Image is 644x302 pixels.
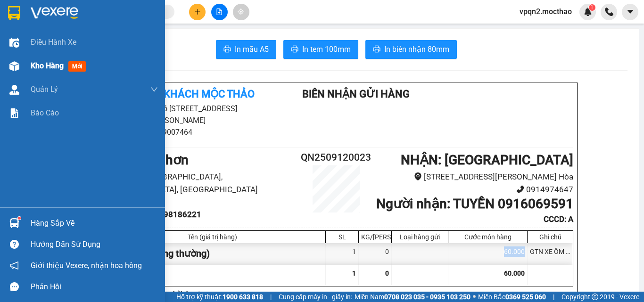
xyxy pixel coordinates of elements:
b: Xe khách Mộc Thảo [149,88,255,100]
span: notification [10,261,19,270]
li: [STREET_ADDRESS][PERSON_NAME] Hòa [376,171,573,183]
img: phone-icon [605,8,613,16]
b: Biên Nhận Gửi Hàng [302,88,410,100]
span: printer [223,45,231,54]
div: Hàng sắp về [31,216,158,230]
div: Tên (giá trị hàng) [102,233,323,241]
span: message [10,282,19,291]
span: ⚪️ [473,295,476,299]
div: Phản hồi [31,280,158,294]
li: BX Trung [GEOGRAPHIC_DATA], [GEOGRAPHIC_DATA], [GEOGRAPHIC_DATA] [99,171,297,196]
span: Gửi: [8,9,23,19]
li: 0914742668 [99,196,297,208]
button: aim [233,4,249,20]
strong: 1900 633 818 [223,293,263,301]
span: | [553,292,554,302]
button: printerIn tem 100mm [283,40,358,59]
div: Cước món hàng [451,233,525,241]
span: Giới thiệu Vexere, nhận hoa hồng [31,260,142,271]
span: down [150,86,158,93]
div: KG/[PERSON_NAME] [361,233,389,241]
span: caret-down [626,8,635,16]
b: NHẬN : [GEOGRAPHIC_DATA] [401,152,573,168]
div: TUYỀN [81,29,176,41]
span: Điều hành xe [31,36,76,48]
button: printerIn mẫu A5 [216,40,276,59]
img: logo-vxr [8,6,20,20]
span: Miền Nam [355,292,471,302]
strong: 0369 525 060 [505,293,546,301]
span: 1 [590,4,594,11]
div: [GEOGRAPHIC_DATA] [81,8,176,29]
span: 60.000 [504,269,525,277]
sup: 1 [589,4,595,11]
span: phone [516,185,524,193]
span: aim [238,8,244,15]
b: Người nhận : TUYỀN 0916069591 [376,196,573,212]
strong: 0708 023 035 - 0935 103 250 [384,293,471,301]
button: file-add [211,4,228,20]
span: copyright [592,294,598,300]
span: | [270,292,272,302]
div: 0 [359,243,392,264]
div: 0916069591 [81,41,176,54]
div: 1 [326,243,359,264]
div: Quy Nhơn [8,8,74,19]
span: 0 [385,269,389,277]
div: SL [328,233,356,241]
span: Miền Bắc [478,292,546,302]
img: warehouse-icon [9,218,19,228]
span: Quản Lý [31,83,58,95]
div: A [81,54,176,65]
img: warehouse-icon [9,38,19,48]
li: 19007464 [99,126,274,138]
span: In biên nhận 80mm [384,43,449,55]
span: question-circle [10,240,19,249]
div: 1TG (Hàng thông thường) [99,243,326,264]
span: Nhận: [81,8,103,18]
div: 0898186221 [8,31,74,44]
img: solution-icon [9,108,19,118]
span: In tem 100mm [302,43,351,55]
li: Số [STREET_ADDRESS][PERSON_NAME] [99,103,274,126]
button: caret-down [622,4,638,20]
img: icon-new-feature [584,8,592,16]
span: 1 [352,269,356,277]
span: Kho hàng [31,61,64,70]
span: Báo cáo [31,107,59,119]
span: printer [291,45,298,54]
span: In mẫu A5 [235,43,269,55]
span: Hỗ trợ kỹ thuật: [176,292,263,302]
img: warehouse-icon [9,61,19,71]
span: plus [194,8,201,15]
button: printerIn biên nhận 80mm [365,40,457,59]
span: mới [68,61,86,72]
div: NHI [8,19,74,31]
span: printer [373,45,380,54]
span: vpqn2.mocthao [512,6,579,17]
span: environment [414,172,422,180]
sup: 1 [18,217,21,220]
h2: QN2509120023 [297,150,376,165]
div: Ghi chú [530,233,570,241]
div: GTN XE ÔM THU TIỀN [528,243,573,264]
button: plus [189,4,206,20]
div: Hướng dẫn sử dụng [31,237,158,252]
div: Loại hàng gửi [394,233,446,241]
span: Cung cấp máy in - giấy in: [279,292,352,302]
div: 60.000 [448,243,528,264]
b: CCCD : A [544,214,573,224]
img: warehouse-icon [9,85,19,95]
span: file-add [216,8,223,15]
b: Tổng phải thu: 0 [153,290,201,298]
li: 0914974647 [376,183,573,196]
